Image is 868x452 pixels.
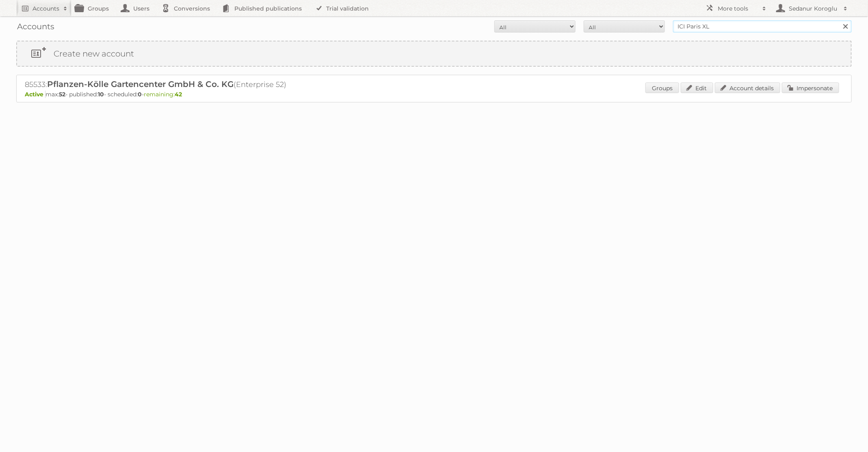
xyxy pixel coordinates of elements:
a: Edit [681,83,713,93]
a: Impersonate [782,83,839,93]
strong: 10 [98,91,104,98]
a: Account details [715,83,780,93]
p: max: - published: - scheduled: - [25,91,843,98]
span: Pflanzen-Kölle Gartencenter GmbH & Co. KG [47,79,234,89]
h2: Sedanur Koroglu [787,4,840,13]
strong: 52 [59,91,65,98]
span: Active [25,91,45,98]
h2: More tools [718,4,758,13]
h2: Accounts [32,4,59,13]
span: remaining: [144,91,182,98]
strong: 0 [138,91,142,98]
a: Groups [645,83,679,93]
a: Create new account [17,41,851,66]
h2: 85533: (Enterprise 52) [25,79,309,90]
strong: 42 [175,91,182,98]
